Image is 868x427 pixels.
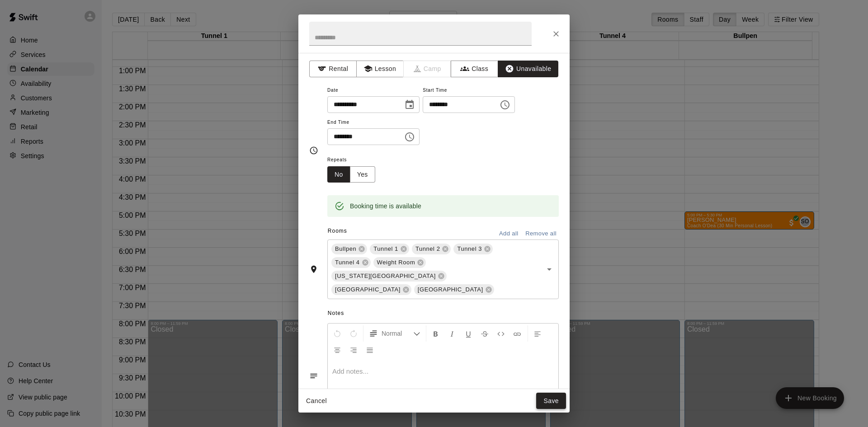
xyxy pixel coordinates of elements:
[370,244,402,253] span: Tunnel 1
[453,244,486,253] span: Tunnel 3
[498,61,558,77] button: Unavailable
[327,154,382,166] span: Repeats
[509,325,525,342] button: Insert Link
[309,61,357,77] button: Rental
[428,325,443,342] button: Format Bold
[543,263,556,276] button: Open
[350,166,375,183] button: Yes
[370,244,409,254] div: Tunnel 1
[330,325,345,342] button: Undo
[350,198,421,214] div: Booking time is available
[373,258,419,267] span: Weight Room
[356,61,404,77] button: Lesson
[494,227,523,241] button: Add all
[346,325,361,342] button: Redo
[362,342,377,358] button: Justify Align
[302,393,331,409] button: Cancel
[536,393,566,409] button: Save
[331,258,363,267] span: Tunnel 4
[331,284,411,295] div: [GEOGRAPHIC_DATA]
[327,117,420,129] span: End Time
[401,128,419,146] button: Choose time, selected time is 8:00 PM
[423,84,515,97] span: Start Time
[309,146,318,155] svg: Timing
[444,325,460,342] button: Format Italics
[412,244,444,253] span: Tunnel 2
[412,244,451,254] div: Tunnel 2
[373,257,426,268] div: Weight Room
[382,329,413,338] span: Normal
[493,325,509,342] button: Insert Code
[330,342,345,358] button: Center Align
[477,325,492,342] button: Format Strikethrough
[331,271,447,282] div: [US_STATE][GEOGRAPHIC_DATA]
[530,325,545,342] button: Left Align
[453,244,493,254] div: Tunnel 3
[331,244,360,253] span: Bullpen
[451,61,498,77] button: Class
[328,306,559,321] span: Notes
[327,84,420,97] span: Date
[309,371,318,380] svg: Notes
[401,96,419,114] button: Choose date, selected date is Aug 21, 2025
[461,325,476,342] button: Format Underline
[309,265,318,274] svg: Rooms
[365,325,424,342] button: Formatting Options
[414,285,487,294] span: [GEOGRAPHIC_DATA]
[496,96,514,114] button: Choose time, selected time is 7:00 PM
[331,272,439,281] span: [US_STATE][GEOGRAPHIC_DATA]
[404,61,451,77] span: Camps can only be created in the Services page
[346,342,361,358] button: Right Align
[331,285,404,294] span: [GEOGRAPHIC_DATA]
[328,228,347,234] span: Rooms
[331,244,367,254] div: Bullpen
[523,227,559,241] button: Remove all
[548,26,564,42] button: Close
[331,257,371,268] div: Tunnel 4
[327,166,375,183] div: outlined button group
[414,284,494,295] div: [GEOGRAPHIC_DATA]
[327,166,350,183] button: No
